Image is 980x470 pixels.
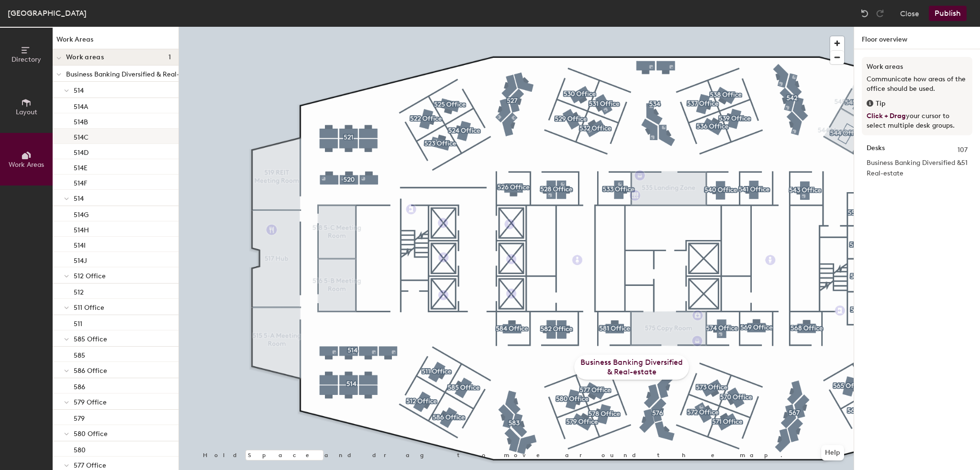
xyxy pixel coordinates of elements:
img: Undo [860,9,869,18]
p: 511 [74,317,82,328]
p: 514C [74,131,89,142]
p: 586 [74,380,85,391]
p: your cursor to select multiple desk groups. [867,111,968,131]
span: Work areas [66,54,104,61]
p: 514D [74,146,89,157]
span: 580 Office [74,430,108,438]
button: Help [821,445,844,460]
span: Business Banking Diversified & Real-estate [867,158,961,179]
h1: Floor overview [854,27,980,49]
span: Click + Drag [867,112,906,120]
p: 514B [74,115,88,126]
span: 577 Office [74,461,106,470]
p: 514G [74,208,89,219]
h1: Work Areas [53,34,178,49]
h3: Work areas [867,62,968,72]
p: 580 [74,443,86,454]
div: [GEOGRAPHIC_DATA] [8,7,87,19]
span: 51 [961,158,968,179]
span: 1 [168,54,171,61]
p: 514J [74,254,87,265]
p: 514H [74,223,89,234]
div: Business Banking Diversified & Real-estate [574,355,689,380]
span: 511 Office [74,304,104,312]
p: 514I [74,239,86,250]
p: 512 [74,285,84,296]
p: 514F [74,176,87,187]
p: Communicate how areas of the office should be used. [867,75,968,94]
p: 514A [74,100,88,111]
span: Layout [16,108,37,116]
button: Close [900,6,919,21]
span: 585 Office [74,335,107,343]
p: Business Banking Diversified & Real-estate [66,67,200,80]
button: Publish [929,6,967,21]
p: 579 [74,412,85,423]
span: 107 [958,145,968,155]
img: Redo [875,9,885,18]
span: 514 [74,87,84,95]
div: Tip [867,98,968,109]
p: 585 [74,349,85,360]
span: 579 Office [74,398,107,406]
strong: Desks [867,145,885,155]
p: 514E [74,161,88,172]
span: 514 [74,195,84,203]
span: 586 Office [74,367,107,375]
span: Work Areas [9,161,44,169]
span: Directory [11,55,41,64]
span: 512 Office [74,272,106,280]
